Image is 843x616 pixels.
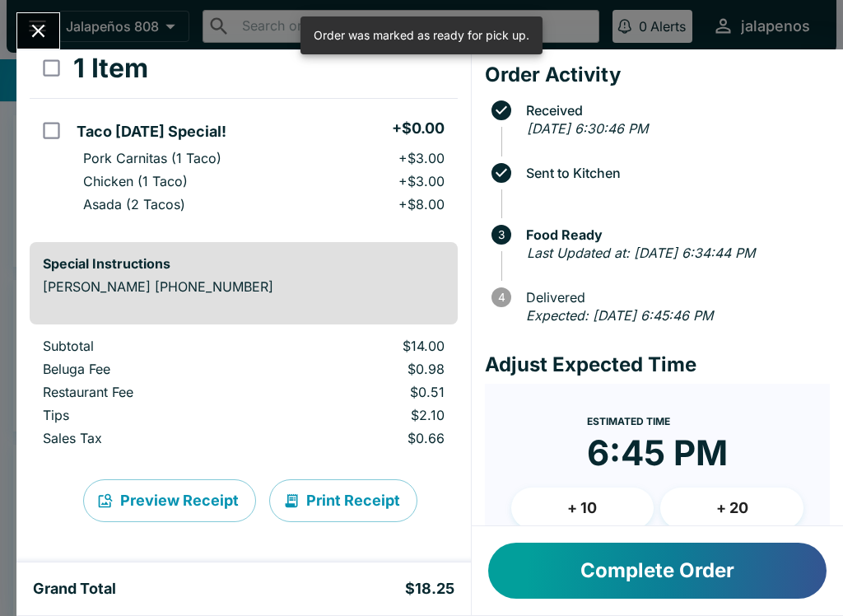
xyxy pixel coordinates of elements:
h5: Grand Total [33,579,116,599]
em: [DATE] 6:30:46 PM [527,120,648,137]
span: Delivered [518,290,830,305]
text: 3 [498,228,505,241]
p: $0.98 [287,361,444,377]
h6: Special Instructions [43,255,445,272]
table: orders table [30,338,458,453]
h5: $18.25 [405,579,454,599]
table: orders table [30,39,458,229]
button: Preview Receipt [83,479,256,522]
p: Restaurant Fee [43,384,261,400]
p: $0.66 [287,430,444,446]
span: Received [518,103,830,118]
p: + $3.00 [398,150,445,166]
p: [PERSON_NAME] [PHONE_NUMBER] [43,278,445,295]
p: Beluga Fee [43,361,261,377]
p: $0.51 [287,384,444,400]
text: 4 [497,291,505,304]
p: Tips [43,407,261,423]
button: + 10 [511,488,654,529]
p: Pork Carnitas (1 Taco) [83,150,221,166]
h5: + $0.00 [392,119,445,138]
button: Print Receipt [269,479,417,522]
div: Order was marked as ready for pick up. [314,21,529,49]
h3: 1 Item [73,52,148,85]
p: Asada (2 Tacos) [83,196,185,212]
p: Chicken (1 Taco) [83,173,188,189]
em: Last Updated at: [DATE] 6:34:44 PM [527,245,755,261]
span: Food Ready [518,227,830,242]
p: $14.00 [287,338,444,354]
button: + 20 [660,488,803,529]
p: Sales Tax [43,430,261,446]
h5: Taco [DATE] Special! [77,122,226,142]
p: + $3.00 [398,173,445,189]
span: Estimated Time [587,415,670,427]
p: Subtotal [43,338,261,354]
h4: Order Activity [485,63,830,87]
em: Expected: [DATE] 6:45:46 PM [526,307,713,324]
time: 6:45 PM [587,432,728,474]
span: Sent to Kitchen [518,166,830,180]
h4: Adjust Expected Time [485,352,830,377]
p: $2.10 [287,407,444,423]
p: + $8.00 [398,196,445,212]
button: Complete Order [488,543,827,599]
button: Close [17,13,59,49]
